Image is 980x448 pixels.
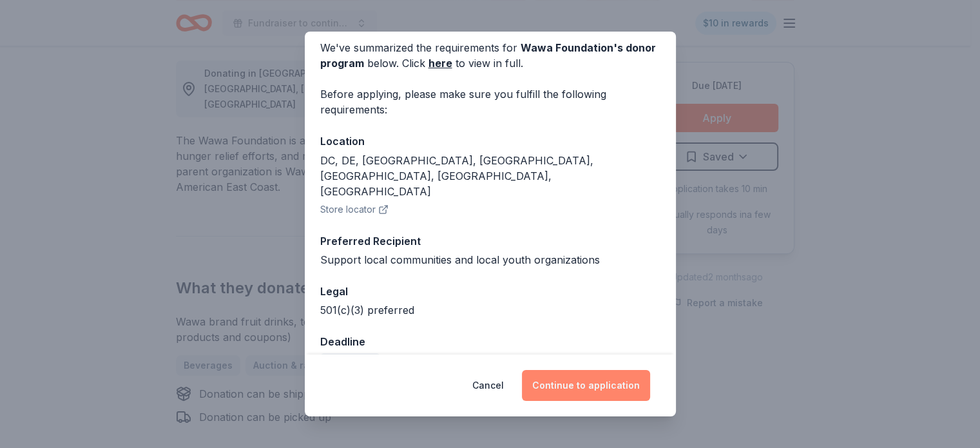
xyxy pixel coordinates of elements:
[472,370,504,401] button: Cancel
[320,153,660,199] div: DC, DE, [GEOGRAPHIC_DATA], [GEOGRAPHIC_DATA], [GEOGRAPHIC_DATA], [GEOGRAPHIC_DATA], [GEOGRAPHIC_D...
[320,333,660,350] div: Deadline
[522,370,650,401] button: Continue to application
[320,233,660,249] div: Preferred Recipient
[428,55,452,71] a: here
[320,202,389,217] button: Store locator
[320,302,660,318] div: 501(c)(3) preferred
[320,40,660,71] div: We've summarized the requirements for below. Click to view in full.
[320,252,660,268] div: Support local communities and local youth organizations
[320,86,660,117] div: Before applying, please make sure you fulfill the following requirements:
[320,353,380,371] div: Due [DATE]
[320,133,660,150] div: Location
[320,283,660,300] div: Legal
